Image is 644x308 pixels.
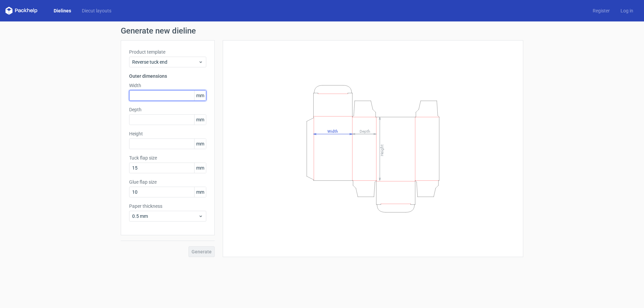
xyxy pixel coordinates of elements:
span: mm [194,90,206,101]
span: mm [194,163,206,173]
label: Depth [129,106,206,113]
a: Log in [615,7,639,14]
label: Height [129,130,206,137]
label: Product template [129,49,206,55]
span: mm [194,139,206,149]
label: Width [129,82,206,89]
a: Dielines [48,7,76,14]
span: 0.5 mm [132,213,198,220]
label: Tuck flap size [129,155,206,161]
span: mm [194,187,206,197]
label: Glue flap size [129,179,206,185]
h1: Generate new dieline [121,27,523,35]
span: mm [194,115,206,125]
a: Register [587,7,615,14]
tspan: Depth [360,129,370,133]
h3: Outer dimensions [129,73,206,79]
label: Paper thickness [129,203,206,209]
tspan: Height [380,144,384,156]
a: Diecut layouts [76,7,117,14]
span: Reverse tuck end [132,59,198,65]
tspan: Width [327,129,338,133]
